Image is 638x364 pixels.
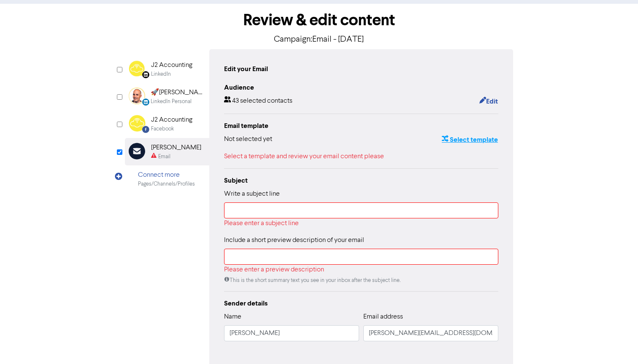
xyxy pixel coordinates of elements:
div: Pages/Channels/Profiles [138,180,195,188]
div: 🚀[PERSON_NAME] [151,88,205,98]
div: Subject [224,175,498,186]
div: Linkedin J2 AccountingLinkedIn [125,56,209,83]
div: 43 selected contacts [224,96,292,107]
button: Edit [479,96,498,107]
h1: Review & edit content [125,11,513,30]
div: Not selected yet [224,134,272,145]
div: Email template [224,121,498,131]
label: Email address [363,312,403,322]
div: Facebook [151,125,174,133]
div: Facebook J2 AccountingFacebook [125,110,209,138]
label: Include a short preview description of your email [224,235,364,245]
div: J2 Accounting [151,60,192,70]
div: This is the short summary text you see in your inbox after the subject line. [224,276,498,284]
button: Select template [441,134,498,145]
img: Linkedin [129,60,146,77]
div: Audience [224,82,498,93]
label: Write a subject line [224,189,280,199]
label: Name [224,312,241,322]
div: Edit your Email [224,64,268,74]
div: Select a template and review your email content please [224,151,498,162]
div: LinkedIn [151,70,171,78]
img: LinkedinPersonal [129,88,145,104]
div: Sender details [224,298,498,308]
iframe: Chat Widget [596,324,638,364]
div: Email [158,153,170,161]
div: Connect more [138,170,195,180]
div: LinkedinPersonal 🚀[PERSON_NAME]LinkedIn Personal [125,83,209,110]
div: [PERSON_NAME] [151,143,201,153]
p: Campaign: Email - [DATE] [125,33,513,46]
div: [PERSON_NAME]Email [125,138,209,165]
img: Facebook [129,115,146,132]
div: Connect morePages/Channels/Profiles [125,165,209,193]
div: Please enter a subject line [224,218,498,228]
div: LinkedIn Personal [151,98,192,106]
div: Please enter a preview description [224,265,498,275]
div: J2 Accounting [151,115,192,125]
